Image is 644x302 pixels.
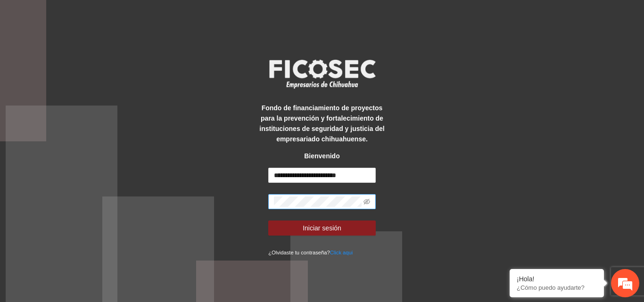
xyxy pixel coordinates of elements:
p: ¿Cómo puedo ayudarte? [517,284,597,291]
div: Minimizar ventana de chat en vivo [155,5,177,27]
span: Estamos en línea. [55,98,130,193]
div: ¡Hola! [517,275,597,283]
span: Iniciar sesión [303,223,341,233]
a: Click aqui [330,250,353,255]
button: Iniciar sesión [268,220,376,236]
small: ¿Olvidaste tu contraseña? [268,250,353,255]
div: Chatee con nosotros ahora [49,48,158,60]
img: logo [263,57,381,91]
span: eye-invisible [363,198,370,205]
strong: Bienvenido [304,152,339,160]
textarea: Escriba su mensaje y pulse “Intro” [5,202,180,235]
strong: Fondo de financiamiento de proyectos para la prevención y fortalecimiento de instituciones de seg... [259,104,384,143]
